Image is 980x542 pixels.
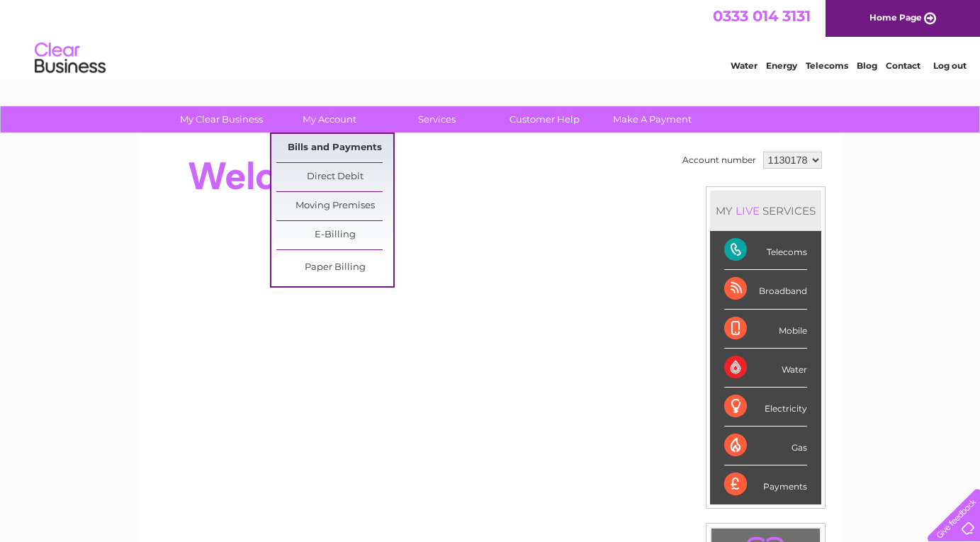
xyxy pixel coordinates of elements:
div: Mobile [724,310,807,349]
img: logo.png [34,37,106,80]
div: LIVE [733,204,762,218]
a: Paper Billing [276,254,393,282]
a: Customer Help [486,106,603,132]
div: Telecoms [724,231,807,270]
a: Log out [933,60,967,71]
div: Water [724,349,807,388]
a: My Account [271,106,388,132]
div: Clear Business is a trading name of Verastar Limited (registered in [GEOGRAPHIC_DATA] No. 3667643... [156,8,826,69]
a: Bills and Payments [276,134,393,162]
a: My Clear Business [163,106,280,132]
div: MY SERVICES [710,191,821,231]
div: Gas [724,427,807,465]
a: Water [731,60,757,71]
td: Account number [679,148,760,172]
a: Services [378,106,495,132]
div: Payments [724,465,807,504]
a: Energy [766,60,797,71]
a: 0333 014 3131 [713,7,811,25]
a: Direct Debit [276,163,393,191]
a: Contact [886,60,920,71]
a: Blog [857,60,877,71]
div: Broadband [724,270,807,309]
a: Make A Payment [594,106,711,132]
div: Electricity [724,388,807,427]
a: Moving Premises [276,192,393,220]
a: Telecoms [806,60,848,71]
a: E-Billing [276,221,393,249]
